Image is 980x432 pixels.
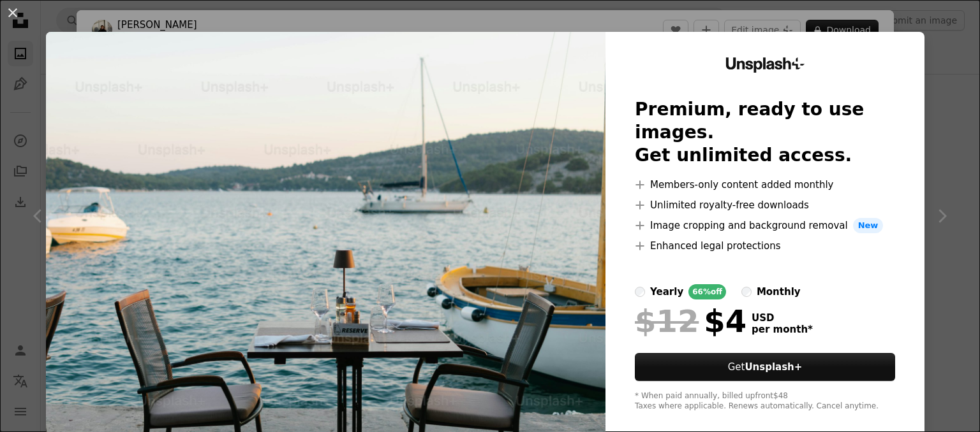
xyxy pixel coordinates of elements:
[752,312,813,324] span: USD
[635,177,895,192] li: Members-only content added monthly
[635,305,699,338] span: $12
[741,287,752,297] input: monthly
[745,361,802,373] strong: Unsplash+
[635,98,895,167] h2: Premium, ready to use images. Get unlimited access.
[635,198,895,213] li: Unlimited royalty-free downloads
[635,391,895,412] div: * When paid annually, billed upfront $48 Taxes where applicable. Renews automatically. Cancel any...
[650,284,683,299] div: yearly
[688,284,726,299] div: 66% off
[752,324,813,335] span: per month *
[635,287,645,297] input: yearly66%off
[635,218,895,233] li: Image cropping and background removal
[635,305,746,338] div: $4
[635,353,895,381] button: GetUnsplash+
[635,238,895,254] li: Enhanced legal protections
[757,284,801,299] div: monthly
[853,218,884,233] span: New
